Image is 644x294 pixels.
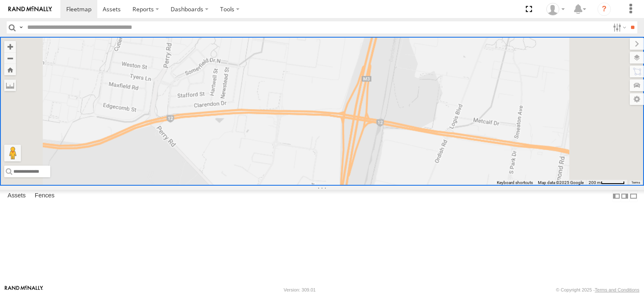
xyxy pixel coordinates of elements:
a: Terms (opens in new tab) [631,181,640,184]
label: Search Query [18,21,24,33]
button: Zoom out [4,52,16,64]
button: Drag Pegman onto the map to open Street View [4,145,21,161]
label: Search Filter Options [610,21,628,33]
label: Measure [4,79,16,91]
label: Dock Summary Table to the Right [621,190,629,202]
button: Map Scale: 200 m per 53 pixels [586,180,627,186]
span: 200 m [589,180,601,185]
i: ? [597,3,611,16]
button: Zoom Home [4,64,16,75]
label: Fences [31,190,59,202]
a: Terms and Conditions [595,287,639,292]
span: Map data ©2025 Google [538,180,584,185]
label: Hide Summary Table [629,190,638,202]
label: Dock Summary Table to the Left [612,190,621,202]
label: Assets [3,190,30,202]
img: rand-logo.svg [8,6,52,12]
div: © Copyright 2025 - [556,287,639,292]
label: Map Settings [630,93,644,105]
div: Shaun Desmond [543,3,568,15]
a: Visit our Website [5,286,43,294]
div: Version: 309.01 [284,287,316,292]
button: Zoom in [4,41,16,52]
button: Keyboard shortcuts [497,180,533,186]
